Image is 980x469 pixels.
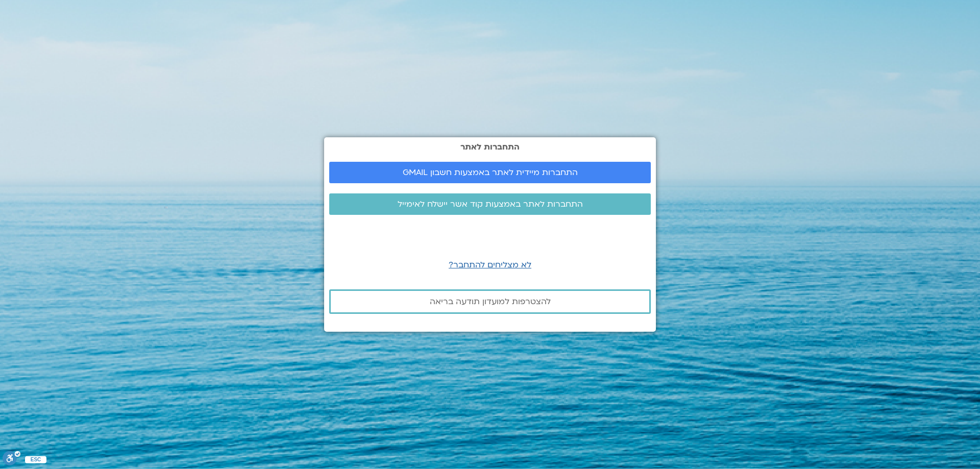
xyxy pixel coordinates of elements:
a: התחברות לאתר באמצעות קוד אשר יישלח לאימייל [329,193,651,215]
a: התחברות מיידית לאתר באמצעות חשבון GMAIL [329,162,651,183]
span: להצטרפות למועדון תודעה בריאה [430,297,551,306]
span: התחברות לאתר באמצעות קוד אשר יישלח לאימייל [398,200,583,209]
span: התחברות מיידית לאתר באמצעות חשבון GMAIL [403,168,578,177]
a: לא מצליחים להתחבר? [449,259,531,270]
h2: התחברות לאתר [329,142,651,152]
a: להצטרפות למועדון תודעה בריאה [329,289,651,314]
